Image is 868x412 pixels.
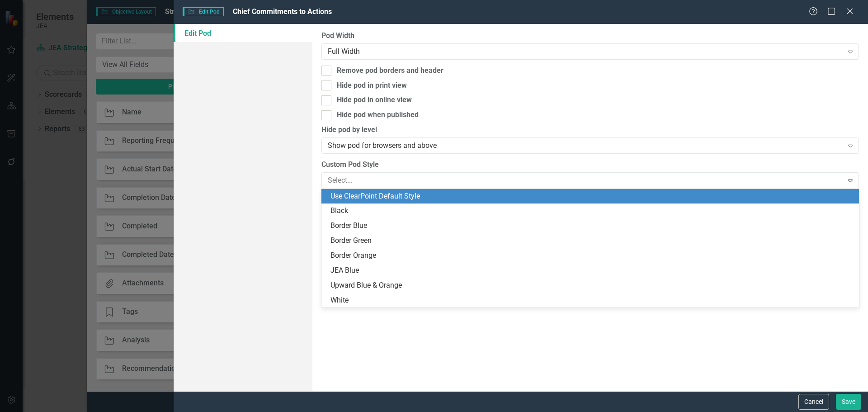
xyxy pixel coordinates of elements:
div: Border Green [330,236,854,246]
label: Hide pod by level [321,125,859,135]
span: Edit Pod [183,7,224,16]
div: Full Width [328,46,843,57]
div: Border Orange [330,251,854,261]
div: Use ClearPoint Default Style [330,191,854,202]
div: Hide pod in print view [337,81,407,91]
div: Hide pod in online view [337,95,412,105]
div: Upward Blue & Orange [330,280,854,291]
label: Custom Pod Style [321,160,859,170]
div: Black [330,206,854,216]
a: Edit Pod [174,24,312,42]
div: Remove pod borders and header [337,66,443,76]
div: JEA Blue [330,265,854,276]
div: White [330,295,854,306]
button: Cancel [798,394,829,410]
label: Pod Width [321,31,859,41]
div: Hide pod when published [337,110,419,120]
span: Chief Commitments to Actions [233,7,332,16]
button: Save [836,394,861,410]
div: Show pod for browsers and above [328,141,843,151]
div: Border Blue [330,221,854,231]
